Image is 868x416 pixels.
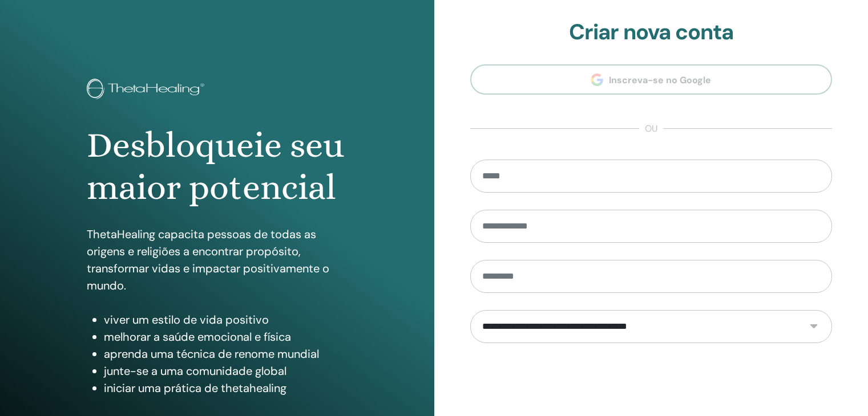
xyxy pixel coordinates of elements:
[104,311,348,328] li: viver um estilo de vida positivo
[639,122,663,136] span: ou
[87,124,348,209] h1: Desbloqueie seu maior potencial
[104,362,348,380] li: junte-se a uma comunidade global
[564,360,738,405] iframe: reCAPTCHA
[87,226,348,294] p: ThetaHealing capacita pessoas de todas as origens e religiões a encontrar propósito, transformar ...
[104,380,348,397] li: iniciar uma prática de thetahealing
[470,19,833,46] h2: Criar nova conta
[104,345,348,362] li: aprenda uma técnica de renome mundial
[104,328,348,345] li: melhorar a saúde emocional e física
